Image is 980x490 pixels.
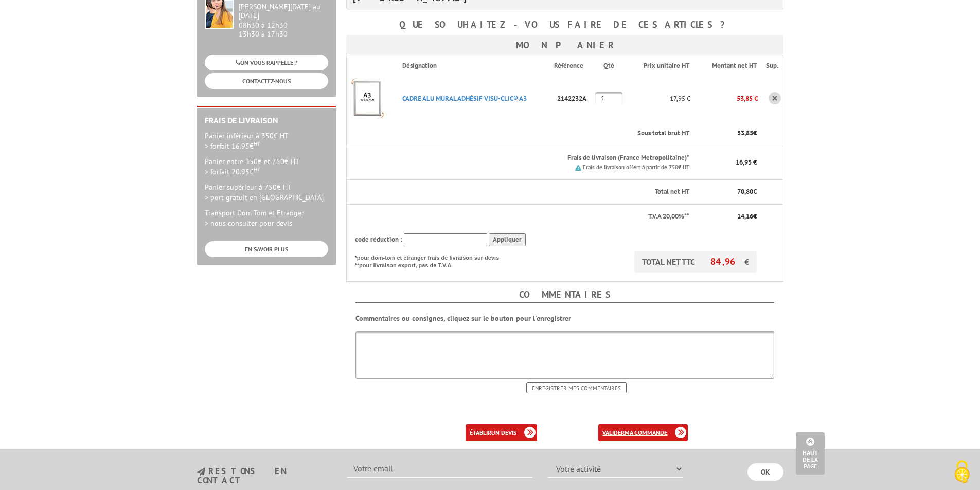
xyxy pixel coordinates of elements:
input: Enregistrer mes commentaires [526,382,627,393]
img: picto.png [575,165,581,171]
h3: Mon panier [346,35,783,56]
h3: restons en contact [197,467,332,485]
th: Sup. [758,56,783,75]
p: 53,85 € [690,89,758,107]
p: 17,95 € [627,89,690,107]
p: Total net HT [355,187,689,197]
h2: Frais de Livraison [205,116,328,125]
span: > forfait 16.95€ [205,141,260,151]
img: Cookies (fenêtre modale) [949,459,975,485]
p: € [699,129,757,138]
p: 2142232A [554,89,595,107]
p: T.V.A 20,00%** [355,212,689,222]
a: validerma commande [598,424,688,441]
a: CONTACTEZ-NOUS [205,73,328,89]
b: un devis [491,429,516,437]
b: Commentaires ou consignes, cliquez sur le bouton pour l'enregistrer [355,314,571,323]
input: Votre email [347,460,532,478]
span: code réduction : [355,235,402,244]
span: 53,85 [737,129,753,137]
img: CADRE ALU MURAL ADHéSIF VISU-CLIC® A3 [347,78,388,119]
a: établirun devis [466,424,537,441]
a: ON VOUS RAPPELLE ? [205,55,328,70]
b: Que souhaitez-vous faire de ces articles ? [399,19,730,30]
a: Haut de la page [796,432,825,475]
span: > forfait 20.95€ [205,167,260,176]
span: 16,95 € [736,158,757,167]
p: Référence [554,61,594,71]
sup: HT [254,166,260,173]
h4: Commentaires [355,287,774,303]
th: Qté [595,56,627,75]
small: Frais de livraison offert à partir de 750€ HT [583,164,689,171]
p: Panier entre 350€ et 750€ HT [205,156,328,177]
th: Désignation [394,56,554,75]
p: Panier supérieur à 750€ HT [205,182,328,203]
p: Frais de livraison (France Metropolitaine)* [402,153,689,163]
p: Prix unitaire HT [635,61,689,71]
button: Cookies (fenêtre modale) [944,455,980,490]
div: [PERSON_NAME][DATE] au [DATE] [239,3,328,20]
img: newsletter.jpg [197,467,205,476]
span: 70,80 [737,187,753,196]
p: € [699,212,757,222]
input: Appliquer [489,233,526,246]
span: 14,16 [737,212,753,221]
input: OK [747,463,783,481]
p: € [699,187,757,197]
span: 84,96 [710,256,744,267]
span: > nous consulter pour devis [205,219,292,228]
p: Transport Dom-Tom et Etranger [205,208,328,228]
a: CADRE ALU MURAL ADHéSIF VISU-CLIC® A3 [402,94,527,103]
sup: HT [254,140,260,147]
span: > port gratuit en [GEOGRAPHIC_DATA] [205,193,324,202]
p: *pour dom-tom et étranger frais de livraison sur devis **pour livraison export, pas de T.V.A [355,251,509,270]
th: Sous total brut HT [394,121,690,146]
p: Panier inférieur à 350€ HT [205,131,328,151]
p: Montant net HT [699,61,757,71]
b: ma commande [625,429,667,437]
a: EN SAVOIR PLUS [205,241,328,257]
p: TOTAL NET TTC € [634,251,757,273]
div: 08h30 à 12h30 13h30 à 17h30 [239,3,328,38]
